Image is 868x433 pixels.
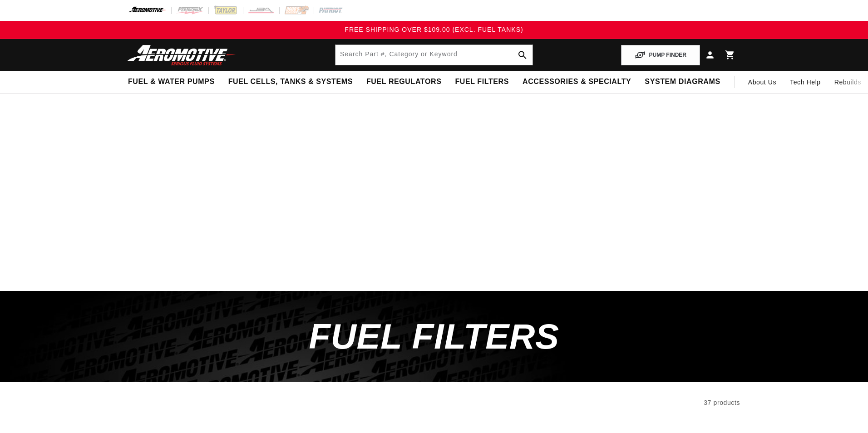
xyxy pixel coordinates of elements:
[645,77,720,87] span: System Diagrams
[783,71,828,93] summary: Tech Help
[523,77,631,87] span: Accessories & Specialty
[704,399,740,406] span: 37 products
[741,71,783,93] a: About Us
[455,77,509,87] span: Fuel Filters
[360,71,448,93] summary: Fuel Regulators
[366,77,441,87] span: Fuel Regulators
[748,79,776,86] span: About Us
[790,77,821,87] span: Tech Help
[448,71,516,93] summary: Fuel Filters
[638,71,727,93] summary: System Diagrams
[222,71,360,93] summary: Fuel Cells, Tanks & Systems
[228,77,353,87] span: Fuel Cells, Tanks & Systems
[335,45,533,65] input: Search Part #, Category or Keyword
[828,71,868,93] summary: Rebuilds
[621,45,700,65] button: PUMP FINDER
[345,26,523,33] span: FREE SHIPPING OVER $109.00 (EXCL. FUEL TANKS)
[834,77,861,87] span: Rebuilds
[125,44,238,66] img: Aeromotive
[121,71,222,93] summary: Fuel & Water Pumps
[309,316,559,356] span: Fuel Filters
[516,71,638,93] summary: Accessories & Specialty
[513,45,533,65] button: Search Part #, Category or Keyword
[128,77,215,87] span: Fuel & Water Pumps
